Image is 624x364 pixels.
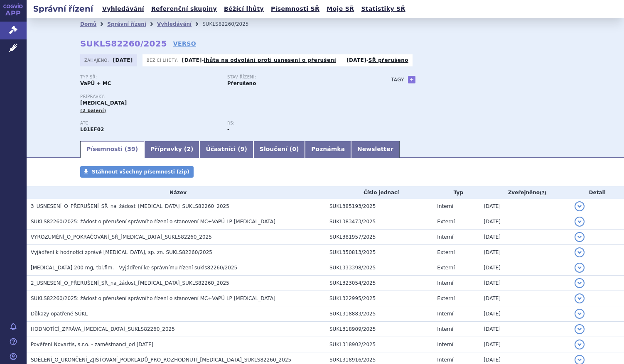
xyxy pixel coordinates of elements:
a: Písemnosti (39) [80,141,144,158]
span: Zahájeno: [84,57,111,64]
a: Statistiky SŘ [359,3,408,15]
li: SUKLS82260/2025 [202,18,259,30]
p: ATC: [80,121,219,126]
span: KISQALI 200 mg, tbl.flm. - Vyjádření ke správnímu řízení sukls82260/2025 [31,265,237,271]
button: detail [575,293,585,303]
td: [DATE] [479,199,570,214]
a: Správní řízení [107,21,146,27]
a: Poznámka [305,141,351,158]
p: Přípravky: [80,94,374,99]
td: [DATE] [479,245,570,260]
th: Číslo jednací [325,186,433,199]
a: Moje SŘ [324,3,356,15]
button: detail [575,263,585,273]
td: SUKL333398/2025 [325,260,433,276]
span: Důkazy opatřené SÚKL [31,311,88,317]
td: [DATE] [479,337,570,352]
span: 0 [292,146,296,152]
span: Pověření Novartis, s.r.o. - zaměstnanci_od 12.3.2025 [31,342,153,347]
span: VYROZUMĚNÍ_O_POKRAČOVÁNÍ_SŘ_KISQALI_SUKLS82260_2025 [31,234,212,240]
button: detail [575,247,585,257]
abbr: (?) [540,190,546,196]
td: [DATE] [479,214,570,230]
a: Písemnosti SŘ [268,3,322,15]
button: detail [575,309,585,319]
p: - [182,57,336,64]
span: SUKLS82260/2025: žádost o přerušení správního řízení o stanovení MC+VaPÚ LP Kisqali [31,296,275,301]
span: 2_USNESENÍ_O_PŘERUŠENÍ_SŘ_na_žádost_KISQALI_SUKLS82260_2025 [31,280,229,286]
td: [DATE] [479,230,570,245]
a: VERSO [173,39,196,48]
td: [DATE] [479,291,570,306]
td: SUKL385193/2025 [325,199,433,214]
span: Interní [437,342,453,347]
a: Přípravky (2) [144,141,199,158]
strong: [DATE] [113,57,133,63]
span: Externí [437,296,454,301]
span: Interní [437,203,453,209]
td: [DATE] [479,260,570,276]
span: Stáhnout všechny písemnosti (zip) [92,169,189,175]
h3: Tagy [391,75,404,85]
span: Interní [437,280,453,286]
td: SUKL322995/2025 [325,291,433,306]
span: Interní [437,311,453,317]
td: [DATE] [479,276,570,291]
span: Interní [437,326,453,332]
td: SUKL318883/2025 [325,306,433,322]
p: - [346,57,408,64]
strong: VaPÚ + MC [80,81,111,86]
span: Externí [437,249,454,255]
span: SDĚLENÍ_O_UKONČENÍ_ZJIŠŤOVÁNÍ_PODKLADŮ_PRO_ROZHODNUTÍ_KISQALI_SUKLS82260_2025 [31,357,291,363]
a: Vyhledávání [100,3,147,15]
a: SŘ přerušeno [369,57,408,63]
button: detail [575,217,585,227]
a: Účastníci (9) [199,141,253,158]
th: Detail [570,186,624,199]
span: Vyjádření k hodnotící zprávě KISQALI, sp. zn. SUKLS82260/2025 [31,249,212,255]
a: + [408,76,415,83]
td: SUKL318909/2025 [325,322,433,337]
th: Typ [433,186,479,199]
th: Název [27,186,325,199]
span: 9 [241,146,245,152]
span: Interní [437,357,453,363]
strong: Přerušeno [227,81,256,86]
a: Newsletter [351,141,400,158]
a: Referenční skupiny [149,3,219,15]
span: Běžící lhůty: [147,57,180,64]
span: Externí [437,219,454,225]
td: SUKL323054/2025 [325,276,433,291]
td: [DATE] [479,322,570,337]
span: 39 [127,146,135,152]
span: Interní [437,234,453,240]
button: detail [575,340,585,349]
a: Stáhnout všechny písemnosti (zip) [80,166,194,178]
button: detail [575,324,585,334]
p: Typ SŘ: [80,75,219,80]
th: Zveřejněno [479,186,570,199]
a: lhůta na odvolání proti usnesení o přerušení [204,57,336,63]
p: RS: [227,121,366,126]
strong: RIBOCIKLIB [80,127,104,132]
td: SUKL318902/2025 [325,337,433,352]
span: 2 [187,146,191,152]
a: Vyhledávání [157,21,192,27]
strong: - [227,127,229,132]
strong: [DATE] [182,57,202,63]
td: [DATE] [479,306,570,322]
button: detail [575,232,585,242]
strong: [DATE] [346,57,366,63]
td: SUKL350813/2025 [325,245,433,260]
span: SUKLS82260/2025: žádost o přerušení správního řízení o stanovení MC+VaPÚ LP Kisqali [31,219,275,225]
span: (2 balení) [80,108,106,113]
a: Domů [80,21,96,27]
a: Běžící lhůty [221,3,266,15]
span: 3_USNESENÍ_O_PŘERUŠENÍ_SŘ_na_žádost_KISQALI_SUKLS82260_2025 [31,203,229,209]
a: Sloučení (0) [253,141,305,158]
span: Externí [437,265,454,271]
td: SUKL383473/2025 [325,214,433,230]
button: detail [575,201,585,211]
h2: Správní řízení [27,3,100,15]
strong: SUKLS82260/2025 [80,39,167,49]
